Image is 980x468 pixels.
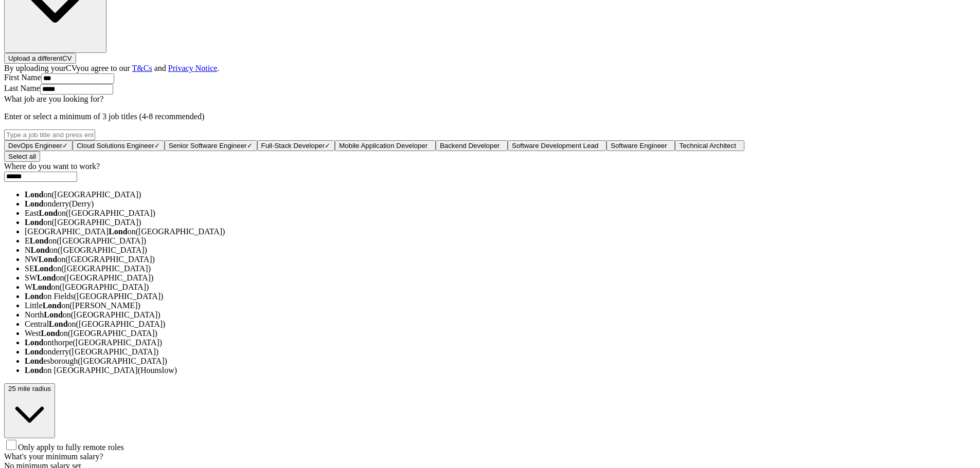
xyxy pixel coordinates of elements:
[49,320,67,328] strong: Lond
[168,64,218,72] a: Privacy Notice
[65,255,155,264] span: ([GEOGRAPHIC_DATA])
[71,310,161,319] span: ([GEOGRAPHIC_DATA])
[169,142,247,149] span: Senior Software Engineer
[4,84,40,92] label: Last Name
[51,218,141,227] span: ([GEOGRAPHIC_DATA])
[61,264,151,273] span: ([GEOGRAPHIC_DATA])
[335,140,436,151] button: Mobile Application Developer
[4,383,55,438] button: 25 mile radius
[25,209,976,218] li: East on
[25,357,43,365] strong: Lond
[4,64,976,73] div: By uploading your CV you agree to our and .
[611,142,667,149] span: Software Engineer
[25,236,976,246] li: E on
[512,142,598,149] span: Software Development Lead
[77,142,154,149] span: Cloud Solutions Engineer
[60,283,149,291] span: ([GEOGRAPHIC_DATA])
[69,301,140,310] span: ([PERSON_NAME])
[136,227,225,236] span: ([GEOGRAPHIC_DATA])
[4,53,76,64] button: Upload a differentCV
[66,209,155,217] span: ([GEOGRAPHIC_DATA])
[64,273,153,282] span: ([GEOGRAPHIC_DATA])
[25,338,43,347] strong: Lond
[4,140,73,151] button: DevOps Engineer✓
[25,366,976,375] li: on [GEOGRAPHIC_DATA]
[607,140,675,151] button: Software Engineer
[25,190,976,199] li: on
[6,440,16,450] input: Only apply to fully remote roles
[25,218,43,227] strong: Lond
[4,151,40,162] button: Select all
[508,140,607,151] button: Software Development Lead
[8,385,51,392] span: 25 mile radius
[4,73,41,82] label: First Name
[679,142,736,149] span: Technical Architect
[436,140,508,151] button: Backend Developer
[69,199,94,208] span: (Derry)
[675,140,744,151] button: Technical Architect
[4,112,976,121] p: Enter or select a minimum of 3 job titles (4-8 recommended)
[25,283,976,292] li: W on
[132,64,152,72] a: T&Cs
[73,338,162,347] span: ([GEOGRAPHIC_DATA])
[44,310,62,319] strong: Lond
[32,283,51,291] strong: Lond
[25,347,976,357] li: onderry
[247,142,253,149] span: ✓
[31,246,49,254] strong: Lond
[25,255,976,264] li: NW on
[25,357,976,366] li: esborough
[25,264,976,273] li: SE on
[76,320,166,328] span: ([GEOGRAPHIC_DATA])
[440,142,500,149] span: Backend Developer
[25,366,43,375] strong: Lond
[37,273,56,282] strong: Lond
[62,142,68,149] span: ✓
[78,357,167,365] span: ([GEOGRAPHIC_DATA])
[69,347,158,356] span: ([GEOGRAPHIC_DATA])
[39,209,58,217] strong: Lond
[4,129,95,140] input: Type a job title and press enter
[25,227,976,236] li: [GEOGRAPHIC_DATA] on
[25,301,976,310] li: Little on
[25,338,976,347] li: onthorpe
[25,246,976,255] li: N on
[261,142,325,149] span: Full-Stack Developer
[25,199,43,208] strong: Lond
[4,95,103,103] label: What job are you looking for?
[25,199,976,209] li: onderry
[39,255,57,264] strong: Lond
[43,301,61,310] strong: Lond
[25,329,976,338] li: West on
[25,320,976,329] li: Central on
[25,310,976,320] li: North on
[68,329,157,338] span: ([GEOGRAPHIC_DATA])
[25,190,43,199] strong: Lond
[109,227,127,236] strong: Lond
[25,218,976,227] li: on
[30,236,48,245] strong: Lond
[25,273,976,283] li: SW on
[4,162,100,171] label: Where do you want to work?
[57,236,146,245] span: ([GEOGRAPHIC_DATA])
[25,347,43,356] strong: Lond
[8,142,62,149] span: DevOps Engineer
[325,142,330,149] span: ✓
[34,264,53,273] strong: Lond
[51,190,141,199] span: ([GEOGRAPHIC_DATA])
[4,452,103,461] label: What's your minimum salary?
[138,366,177,375] span: (Hounslow)
[25,292,43,301] strong: Lond
[58,246,147,254] span: ([GEOGRAPHIC_DATA])
[165,140,257,151] button: Senior Software Engineer✓
[154,142,160,149] span: ✓
[73,140,164,151] button: Cloud Solutions Engineer✓
[257,140,335,151] button: Full-Stack Developer✓
[41,329,60,338] strong: Lond
[74,292,164,301] span: ([GEOGRAPHIC_DATA])
[339,142,427,149] span: Mobile Application Developer
[18,443,124,452] span: Only apply to fully remote roles
[25,292,976,301] li: on Fields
